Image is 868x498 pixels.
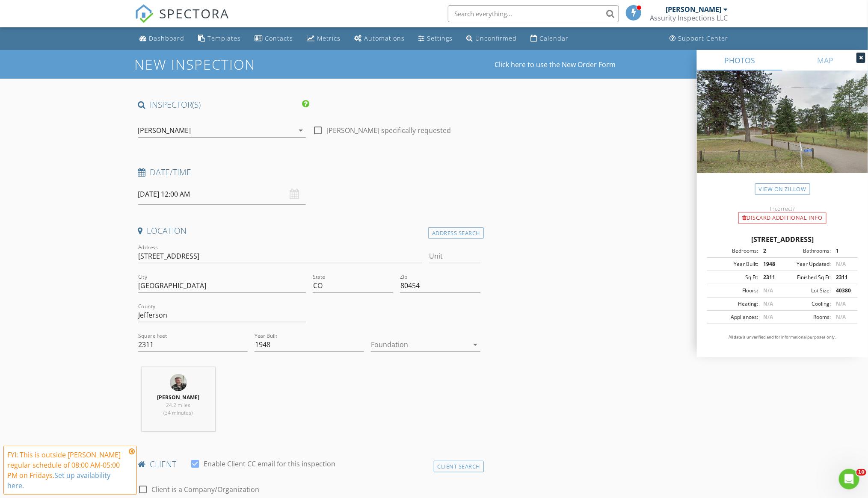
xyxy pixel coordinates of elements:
[758,247,782,255] div: 2
[427,34,453,42] div: Settings
[782,274,831,281] div: Finished Sq Ft:
[138,99,309,110] h4: INSPECTOR(S)
[667,31,732,47] a: Support Center
[136,31,188,47] a: Dashboard
[470,339,480,350] i: arrow_drop_down
[434,461,484,472] div: Client Search
[836,260,846,268] span: N/A
[710,313,758,321] div: Appliances:
[138,127,191,134] div: [PERSON_NAME]
[138,184,306,205] input: Select date
[195,31,245,47] a: Templates
[763,300,773,307] span: N/A
[152,485,260,494] label: Client is a Company/Organization
[160,4,230,22] span: SPECTORA
[666,5,722,14] div: [PERSON_NAME]
[707,234,858,245] div: [STREET_ADDRESS]
[707,334,858,340] p: All data is unverified and for informational purposes only.
[208,34,241,42] div: Templates
[252,31,297,47] a: Contacts
[839,469,859,489] iframe: Intercom live chat
[138,225,481,236] h4: Location
[476,34,517,42] div: Unconfirmed
[138,459,481,470] h4: client
[164,409,193,416] span: (34 minutes)
[755,183,810,195] a: View on Zillow
[135,12,230,29] a: SPECTORA
[204,460,336,468] label: Enable Client CC email for this inspection
[697,71,868,194] img: streetview
[782,313,831,321] div: Rooms:
[166,401,190,409] span: 24.2 miles
[782,247,831,255] div: Bathrooms:
[836,300,846,307] span: N/A
[831,247,855,255] div: 1
[149,34,185,42] div: Dashboard
[540,34,569,42] div: Calendar
[448,5,619,22] input: Search everything...
[710,300,758,308] div: Heating:
[351,31,409,47] a: Automations (Basic)
[710,287,758,295] div: Floors:
[463,31,521,47] a: Unconfirmed
[296,125,306,136] i: arrow_drop_down
[763,313,773,321] span: N/A
[265,34,293,42] div: Contacts
[710,247,758,255] div: Bedrooms:
[758,274,782,281] div: 2311
[758,260,782,268] div: 1948
[782,287,831,295] div: Lot Size:
[782,260,831,268] div: Year Updated:
[763,287,773,294] span: N/A
[135,57,324,72] h1: New Inspection
[738,212,827,224] div: Discard Additional info
[495,61,616,68] a: Click here to use the New Order Form
[326,126,451,135] label: [PERSON_NAME] specifically requested
[782,50,868,71] a: MAP
[831,287,855,295] div: 40380
[317,34,341,42] div: Metrics
[527,31,572,47] a: Calendar
[364,34,405,42] div: Automations
[304,31,344,47] a: Metrics
[697,205,868,212] div: Incorrect?
[678,34,729,42] div: Support Center
[782,300,831,308] div: Cooling:
[428,227,484,239] div: Address Search
[710,274,758,281] div: Sq Ft:
[650,14,728,22] div: Assurity Inspections LLC
[157,394,199,401] strong: [PERSON_NAME]
[836,313,846,321] span: N/A
[7,450,126,491] div: FYI: This is outside [PERSON_NAME] regular schedule of 08:00 AM-05:00 PM on Fridays.
[710,260,758,268] div: Year Built:
[7,471,110,490] a: Set up availability here.
[170,374,187,391] img: 20240104_144641.jpg
[138,167,481,178] h4: Date/Time
[856,469,866,476] span: 10
[697,50,782,71] a: PHOTOS
[415,31,456,47] a: Settings
[135,4,154,23] img: The Best Home Inspection Software - Spectora
[831,274,855,281] div: 2311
